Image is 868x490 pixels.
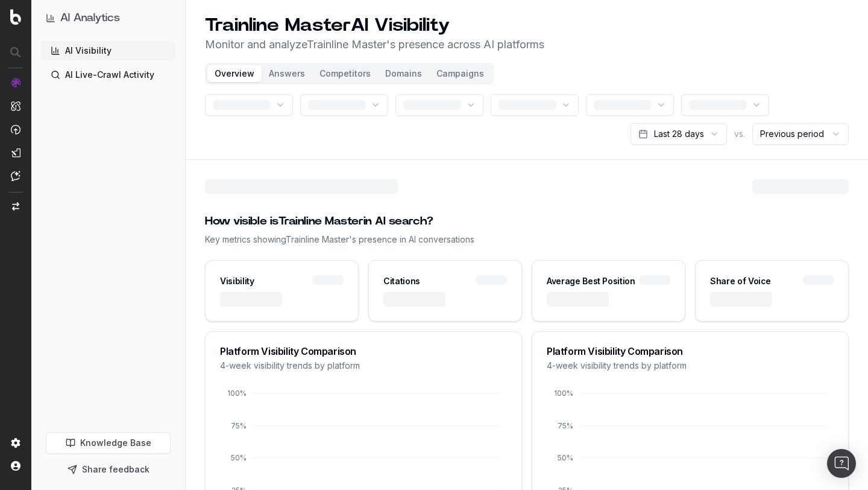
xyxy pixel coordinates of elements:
[205,36,544,53] p: Monitor and analyze Trainline Master 's presence across AI platforms
[11,124,20,135] img: Activation
[11,101,20,111] img: Intelligence
[227,389,247,398] tspan: 100%
[205,14,544,36] h1: Trainline Master AI Visibility
[827,449,856,478] div: Open Intercom Messenger
[46,10,171,27] button: AI Analytics
[312,65,378,82] button: Competitors
[231,453,247,462] tspan: 50%
[262,65,312,82] button: Answers
[429,65,491,82] button: Campaigns
[46,432,171,454] a: Knowledge Base
[205,234,849,246] div: Key metrics showing Trainline Master 's presence in AI conversations
[41,41,175,60] a: AI Visibility
[220,275,254,287] div: Visibility
[547,275,635,287] div: Average Best Position
[383,275,420,287] div: Citations
[558,421,573,430] tspan: 75%
[10,9,21,25] img: Botify logo
[220,346,507,356] div: Platform Visibility Comparison
[558,453,573,462] tspan: 50%
[734,128,745,140] span: vs.
[547,360,834,372] div: 4-week visibility trends by platform
[41,65,175,84] a: AI Live-Crawl Activity
[547,346,834,356] div: Platform Visibility Comparison
[554,389,573,398] tspan: 100%
[231,421,247,430] tspan: 75%
[11,78,20,87] img: Analytics
[207,65,262,82] button: Overview
[11,148,20,157] img: Studio
[11,461,20,471] img: My account
[205,213,849,230] div: How visible is Trainline Master in AI search?
[60,10,120,27] h1: AI Analytics
[378,65,429,82] button: Domains
[710,275,771,287] div: Share of Voice
[220,360,507,372] div: 4-week visibility trends by platform
[11,171,20,181] img: Assist
[11,438,20,448] img: Setting
[12,202,19,211] img: Switch project
[46,459,171,480] button: Share feedback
